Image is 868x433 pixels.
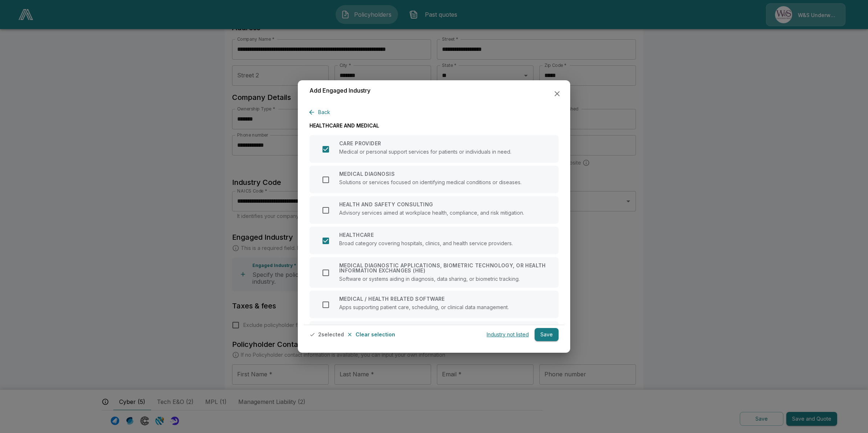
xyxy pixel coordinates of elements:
p: HEALTHCARE [339,232,513,238]
p: CARE PROVIDER [339,141,511,146]
h6: Add Engaged Industry [309,86,370,96]
p: MEDICAL DIAGNOSIS [339,171,522,177]
p: Industry not listed [487,332,529,337]
p: HEALTHCARE AND MEDICAL [309,122,559,129]
p: MEDICAL DIAGNOSTIC APPLICATIONS, BIOMETRIC TECHNOLOGY, OR HEALTH INFORMATION EXCHANGES (HIE) [339,263,550,273]
p: Medical or personal support services for patients or individuals in need. [339,149,511,154]
p: Broad category covering hospitals, clinics, and health service providers. [339,240,513,246]
button: Back [309,106,333,119]
p: HEALTH AND SAFETY CONSULTING [339,202,524,207]
p: 2 selected [318,332,344,337]
p: MEDICAL / HEALTH RELATED SOFTWARE [339,296,509,302]
p: Clear selection [356,332,395,337]
p: Advisory services aimed at workplace health, compliance, and risk mitigation. [339,210,524,215]
p: Solutions or services focused on identifying medical conditions or diseases. [339,179,522,185]
p: Apps supporting patient care, scheduling, or clinical data management. [339,304,509,310]
p: Software or systems aiding in diagnosis, data sharing, or biometric tracking. [339,276,550,282]
button: Save [535,328,559,341]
